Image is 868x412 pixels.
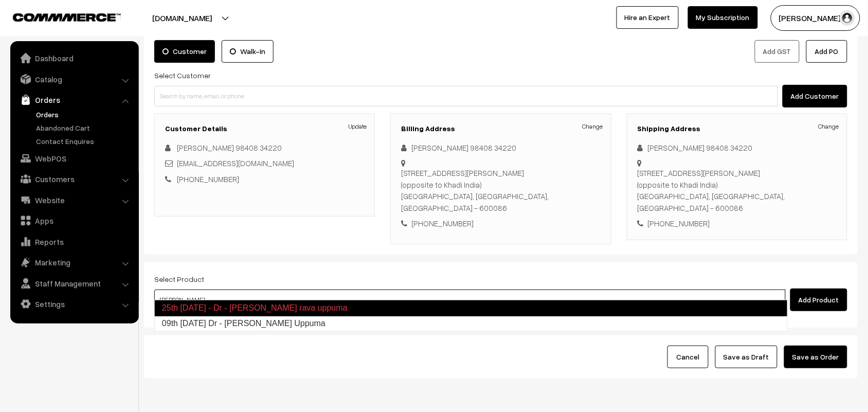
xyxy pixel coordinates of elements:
a: Staff Management [13,274,135,293]
a: WebPOS [13,149,135,168]
button: Cancel [667,346,709,368]
div: [STREET_ADDRESS][PERSON_NAME] (opposite to Khadi India) [GEOGRAPHIC_DATA], [GEOGRAPHIC_DATA], [GE... [401,167,600,213]
input: Type and Search [154,290,786,310]
button: Add Product [790,289,847,311]
a: Website [13,191,135,209]
a: Dashboard [13,49,135,67]
h3: Shipping Address [638,124,837,133]
a: [EMAIL_ADDRESS][DOMAIN_NAME] [177,158,294,168]
div: [STREET_ADDRESS][PERSON_NAME] (opposite to Khadi India) [GEOGRAPHIC_DATA], [GEOGRAPHIC_DATA], [GE... [638,167,837,213]
a: Hire an Expert [617,6,679,29]
a: Customers [13,170,135,188]
button: [DOMAIN_NAME] [116,5,248,31]
h3: Billing Address [401,124,600,133]
label: Select Product [154,274,204,284]
img: COMMMERCE [13,13,121,21]
a: Apps [13,211,135,230]
a: Abandoned Cart [33,122,135,133]
a: [PHONE_NUMBER] [177,174,239,184]
a: Catalog [13,70,135,88]
img: user [840,10,855,26]
a: [PERSON_NAME] 98408 34220 [177,143,282,152]
input: Search by name, email, or phone [154,86,778,106]
label: Customer [154,40,215,63]
a: Change [819,122,839,131]
a: Orders [13,91,135,109]
a: Update [349,122,367,131]
div: [PHONE_NUMBER] [401,218,600,229]
a: 25th [DATE] - Dr - [PERSON_NAME] rava uppuma [154,300,788,316]
a: My Subscription [688,6,758,29]
h3: Customer Details [165,124,364,133]
a: Orders [33,109,135,120]
a: Change [583,122,603,131]
div: [PHONE_NUMBER] [638,218,837,229]
a: 09th [DATE] Dr - [PERSON_NAME] Uppuma [155,316,787,331]
button: [PERSON_NAME] s… [771,5,860,31]
div: [PERSON_NAME] 98408 34220 [401,142,600,154]
button: Save as Draft [715,346,777,368]
a: Reports [13,232,135,251]
label: Select Customer [154,70,211,81]
button: Add PO [806,40,847,63]
a: COMMMERCE [13,10,103,23]
a: Settings [13,295,135,313]
div: [PERSON_NAME] 98408 34220 [638,142,837,154]
button: Save as Order [784,346,847,368]
button: Add Customer [783,85,847,108]
label: Walk-In [222,40,274,63]
a: Marketing [13,253,135,272]
button: Add GST [755,40,800,63]
a: Contact Enquires [33,136,135,147]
